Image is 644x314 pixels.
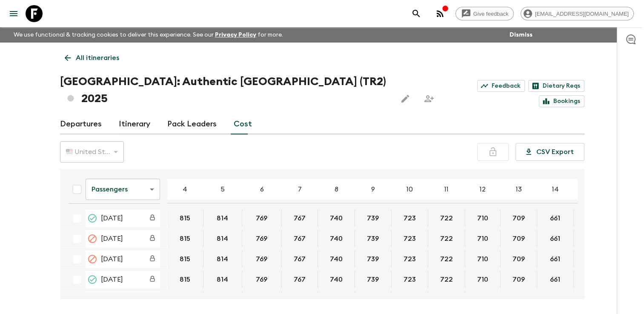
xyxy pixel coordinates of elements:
[430,251,463,268] button: 722
[468,291,497,308] button: 911
[298,184,302,194] p: 7
[244,291,280,308] button: 1022
[60,114,102,134] a: Departures
[574,251,605,268] div: 12 Mar 2025; 15
[357,210,389,227] button: 739
[87,234,97,244] svg: Cancelled
[320,210,353,227] button: 740
[467,251,498,268] button: 710
[465,230,501,247] div: 19 Feb 2025; 12
[537,210,574,227] div: 15 Jan 2025; 14
[428,230,465,247] div: 19 Feb 2025; 11
[282,271,318,288] div: 26 Mar 2025; 7
[318,251,355,268] div: 12 Mar 2025; 8
[540,251,570,268] button: 661
[467,210,498,227] button: 710
[507,29,535,41] button: Dismiss
[355,271,392,288] div: 26 Mar 2025; 9
[167,230,203,247] div: 19 Feb 2025; 4
[283,271,316,288] button: 767
[169,251,200,268] button: 815
[477,80,525,92] a: Feedback
[428,291,465,308] div: 16 Apr 2025; 11
[393,291,426,308] button: 920
[318,230,355,247] div: 19 Feb 2025; 8
[101,213,123,223] span: [DATE]
[119,114,150,134] a: Itinerary
[101,254,123,264] span: [DATE]
[574,210,605,227] div: 15 Jan 2025; 15
[392,230,428,247] div: 19 Feb 2025; 10
[421,90,438,107] span: Share this itinerary
[260,184,264,194] p: 6
[246,251,278,268] button: 769
[528,80,584,92] a: Dietary Reqs
[318,271,355,288] div: 26 Mar 2025; 8
[501,230,537,247] div: 19 Feb 2025; 13
[465,251,501,268] div: 12 Mar 2025; 12
[10,27,286,43] p: We use functional & tracking cookies to deliver this experience. See our for more.
[444,184,449,194] p: 11
[455,7,514,20] a: Give feedback
[283,210,316,227] button: 767
[320,291,352,308] button: 989
[282,230,318,247] div: 19 Feb 2025; 7
[467,230,498,247] button: 710
[169,210,200,227] button: 815
[215,32,256,38] a: Privacy Policy
[428,251,465,268] div: 12 Mar 2025; 11
[408,5,425,22] button: search adventures
[242,210,282,227] div: 15 Jan 2025; 6
[502,210,535,227] button: 709
[501,291,537,308] div: 16 Apr 2025; 13
[320,251,353,268] button: 740
[86,177,160,201] div: Passengers
[540,210,570,227] button: 661
[145,231,160,246] div: Costs are fixed. The departure date (19 Feb 2025) has passed
[203,271,242,288] div: 26 Mar 2025; 5
[501,251,537,268] div: 12 Mar 2025; 13
[283,230,316,247] button: 767
[502,251,535,268] button: 709
[282,251,318,268] div: 12 Mar 2025; 7
[69,181,86,198] div: Select all
[5,5,22,22] button: menu
[501,210,537,227] div: 15 Jan 2025; 13
[355,251,392,268] div: 12 Mar 2025; 9
[203,291,242,308] div: 16 Apr 2025; 5
[521,7,634,20] div: [EMAIL_ADDRESS][DOMAIN_NAME]
[145,251,160,267] div: Costs are fixed. The departure date (12 Mar 2025) has passed
[167,210,203,227] div: 15 Jan 2025; 4
[220,184,225,194] p: 5
[145,211,160,226] div: Costs are fixed. The departure date (15 Jan 2025) has passed
[246,271,278,288] button: 769
[392,271,428,288] div: 26 Mar 2025; 10
[430,230,463,247] button: 722
[206,271,238,288] button: 814
[167,271,203,288] div: 26 Mar 2025; 4
[539,291,572,308] button: 902
[76,53,119,63] p: All itineraries
[246,210,278,227] button: 769
[431,291,462,308] button: 919
[469,11,513,17] span: Give feedback
[539,95,584,107] a: Bookings
[537,291,574,308] div: 16 Apr 2025; 14
[87,213,97,223] svg: Completed
[393,230,426,247] button: 723
[169,271,200,288] button: 815
[203,210,242,227] div: 15 Jan 2025; 5
[392,291,428,308] div: 16 Apr 2025; 10
[203,251,242,268] div: 12 Mar 2025; 5
[357,271,389,288] button: 739
[540,230,570,247] button: 661
[320,230,353,247] button: 740
[335,184,338,194] p: 8
[167,291,203,308] div: 16 Apr 2025; 4
[465,291,501,308] div: 16 Apr 2025; 12
[467,271,498,288] button: 710
[145,272,160,287] div: Costs are fixed. The departure date (26 Mar 2025) has passed
[371,184,375,194] p: 9
[355,210,392,227] div: 15 Jan 2025; 9
[397,90,414,107] button: Edit this itinerary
